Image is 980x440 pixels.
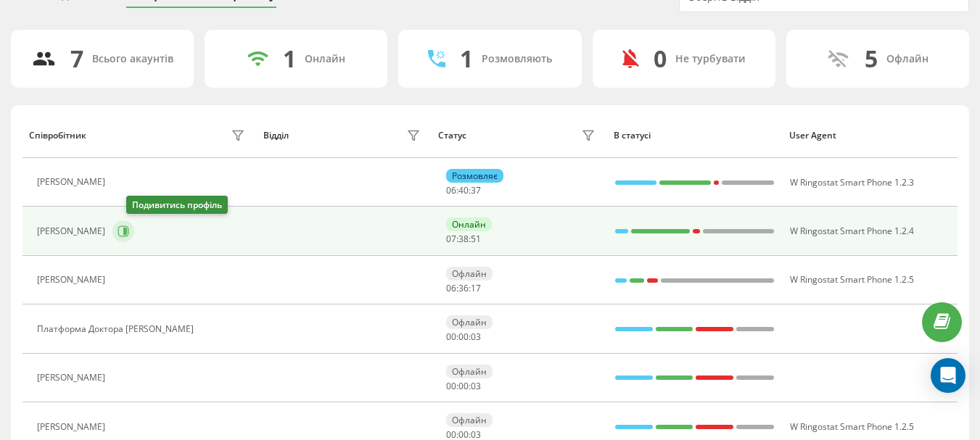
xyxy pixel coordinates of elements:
[790,420,914,433] span: W Ringostat Smart Phone 1.2.5
[471,331,481,343] span: 03
[614,130,775,141] div: В статусі
[446,315,493,329] div: Офлайн
[458,184,469,196] span: 40
[471,184,481,196] span: 37
[471,380,481,392] span: 03
[446,331,456,343] span: 00
[37,226,109,236] div: [PERSON_NAME]
[471,233,481,245] span: 51
[458,380,469,392] span: 00
[482,53,552,65] div: Розмовляють
[446,184,456,196] span: 06
[675,53,746,65] div: Не турбувати
[446,169,503,183] div: Розмовляє
[305,53,345,65] div: Онлайн
[446,217,492,231] div: Онлайн
[37,324,197,334] div: Платформа Доктора [PERSON_NAME]
[446,234,481,244] div: : :
[865,45,878,72] div: 5
[471,282,481,294] span: 17
[446,380,456,392] span: 00
[446,186,481,196] div: : :
[37,373,109,383] div: [PERSON_NAME]
[446,282,456,294] span: 06
[92,53,173,65] div: Всього акаунтів
[37,275,109,285] div: [PERSON_NAME]
[458,331,469,343] span: 00
[460,45,473,72] div: 1
[790,273,914,286] span: W Ringostat Smart Phone 1.2.5
[446,332,481,342] div: : :
[446,381,481,391] div: : :
[70,45,83,72] div: 7
[446,267,493,281] div: Офлайн
[654,45,667,72] div: 0
[283,45,296,72] div: 1
[126,196,228,214] div: Подивитись профіль
[446,413,493,427] div: Офлайн
[446,430,481,440] div: : :
[790,225,914,237] span: W Ringostat Smart Phone 1.2.4
[438,130,466,141] div: Статус
[37,422,109,432] div: [PERSON_NAME]
[458,233,469,245] span: 38
[458,282,469,294] span: 36
[886,53,928,65] div: Офлайн
[29,130,86,141] div: Співробітник
[446,365,493,378] div: Офлайн
[446,233,456,245] span: 07
[790,176,914,188] span: W Ringostat Smart Phone 1.2.3
[37,177,109,187] div: [PERSON_NAME]
[263,130,289,141] div: Відділ
[931,358,965,393] div: Open Intercom Messenger
[789,130,951,141] div: User Agent
[446,283,481,294] div: : :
